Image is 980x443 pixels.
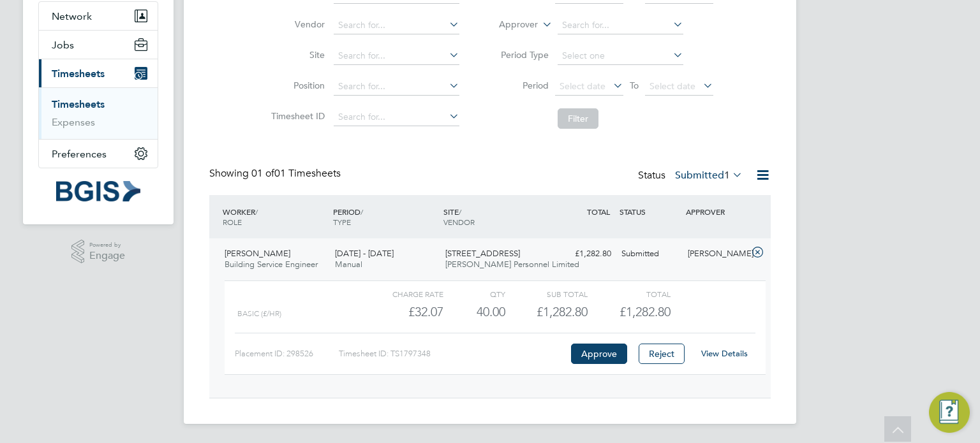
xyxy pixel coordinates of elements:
a: Expenses [52,116,95,128]
label: Approver [480,18,538,31]
button: Timesheets [39,59,158,87]
label: Period [491,80,549,91]
input: Search for... [558,17,683,34]
span: TYPE [333,217,351,227]
button: Engage Resource Center [929,392,970,433]
label: Timesheet ID [267,110,325,122]
div: STATUS [616,200,683,223]
span: / [360,207,363,217]
button: Network [39,2,158,30]
div: £1,282.80 [505,301,588,323]
span: Engage [89,251,125,261]
div: Charge rate [361,286,443,301]
label: Vendor [267,18,325,30]
span: / [255,207,258,217]
input: Search for... [334,17,459,34]
span: Select date [650,80,695,92]
span: / [459,207,461,217]
label: Site [267,49,325,61]
input: Search for... [334,78,459,96]
span: [STREET_ADDRESS] [445,248,520,259]
input: Search for... [334,47,459,65]
span: [DATE] - [DATE] [335,248,394,259]
span: £1,282.80 [620,304,671,319]
div: Timesheets [39,87,158,139]
label: Period Type [491,49,549,61]
div: [PERSON_NAME] [683,243,749,265]
a: Go to home page [38,181,158,201]
span: Timesheets [52,68,105,80]
span: Preferences [52,148,107,160]
span: ROLE [223,217,242,227]
label: Submitted [675,169,743,182]
button: Approve [571,344,627,364]
div: £32.07 [361,301,443,323]
input: Search for... [334,108,459,126]
div: APPROVER [683,200,749,223]
button: Preferences [39,140,158,168]
div: WORKER [219,200,330,233]
span: VENDOR [443,217,475,227]
div: Showing [209,167,343,180]
span: Building Service Engineer [225,259,318,270]
span: TOTAL [587,207,610,217]
a: View Details [701,348,748,359]
a: Powered byEngage [71,240,126,264]
a: Timesheets [52,98,105,110]
button: Jobs [39,31,158,59]
div: Submitted [616,243,683,265]
span: Jobs [52,39,74,51]
span: To [626,77,642,94]
div: SITE [440,200,551,233]
div: £1,282.80 [550,243,616,265]
div: Total [588,286,670,301]
button: Reject [639,344,685,364]
img: bgis-logo-retina.png [56,181,140,201]
div: Sub Total [505,286,588,301]
span: Select date [560,80,605,92]
span: 01 of [251,167,274,180]
span: [PERSON_NAME] [225,248,290,259]
div: PERIOD [330,200,440,233]
button: Filter [558,108,598,129]
div: Status [638,167,745,185]
span: [PERSON_NAME] Personnel Limited [445,259,579,270]
div: 40.00 [443,301,505,323]
span: Powered by [89,240,125,251]
input: Select one [558,47,683,65]
span: Manual [335,259,362,270]
div: Timesheet ID: TS1797348 [339,344,568,364]
span: Basic (£/HR) [237,309,281,318]
label: Position [267,80,325,91]
div: QTY [443,286,505,301]
span: 1 [724,169,730,182]
span: Network [52,10,92,22]
span: 01 Timesheets [251,167,341,180]
div: Placement ID: 298526 [235,344,339,364]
